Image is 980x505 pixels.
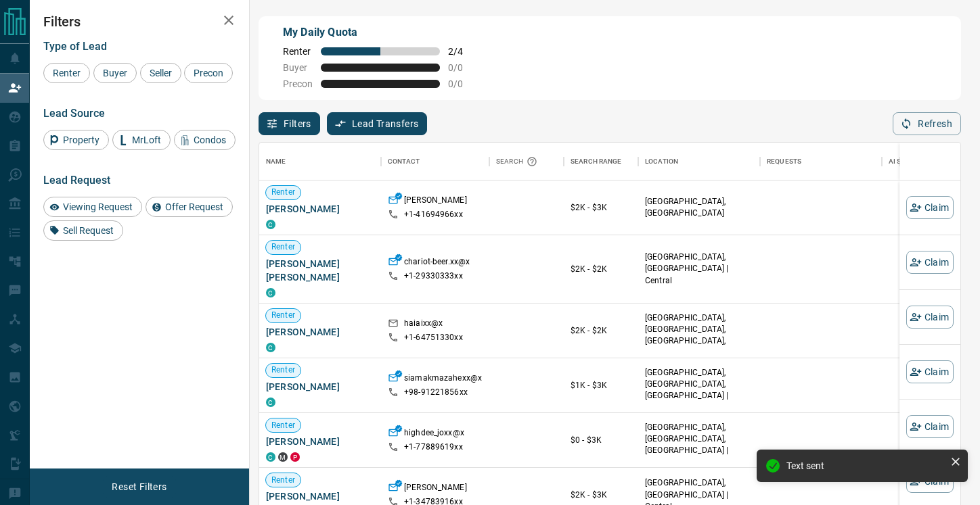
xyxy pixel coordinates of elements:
[145,68,177,78] span: Seller
[645,143,678,181] div: Location
[404,332,463,343] p: +1- 64751330xx
[283,24,478,41] p: My Daily Quota
[266,202,374,216] span: [PERSON_NAME]
[160,201,228,212] span: Offer Request
[906,415,954,438] button: Claim
[259,112,320,135] button: Filters
[571,324,631,337] p: $2K - $2K
[448,46,478,57] span: 2 / 4
[564,143,638,181] div: Search Range
[388,143,420,181] div: Contact
[645,422,753,468] p: [GEOGRAPHIC_DATA], [GEOGRAPHIC_DATA], [GEOGRAPHIC_DATA] | [GEOGRAPHIC_DATA]
[906,251,954,274] button: Claim
[266,220,275,229] div: condos.ca
[786,460,945,471] div: Text sent
[448,78,478,89] span: 0 / 0
[571,434,631,446] p: $0 - $3K
[404,209,463,220] p: +1- 41694966xx
[278,452,288,462] div: mrloft.ca
[140,63,181,83] div: Seller
[290,452,300,462] div: property.ca
[43,220,123,241] div: Sell Request
[43,130,109,150] div: Property
[43,40,107,53] span: Type of Lead
[43,63,90,83] div: Renter
[448,62,478,73] span: 0 / 0
[283,62,313,73] span: Buyer
[98,68,132,78] span: Buyer
[645,196,753,219] p: [GEOGRAPHIC_DATA], [GEOGRAPHIC_DATA]
[645,251,753,286] p: [GEOGRAPHIC_DATA], [GEOGRAPHIC_DATA] | Central
[645,367,753,414] p: [GEOGRAPHIC_DATA], [GEOGRAPHIC_DATA], [GEOGRAPHIC_DATA] | [GEOGRAPHIC_DATA]
[266,364,300,376] span: Renter
[266,187,300,198] span: Renter
[266,241,300,253] span: Renter
[189,135,231,145] span: Condos
[906,360,954,383] button: Claim
[266,325,374,339] span: [PERSON_NAME]
[404,482,467,496] p: [PERSON_NAME]
[58,201,137,212] span: Viewing Request
[266,257,374,284] span: [PERSON_NAME] [PERSON_NAME]
[327,112,428,135] button: Lead Transfers
[404,195,467,209] p: [PERSON_NAME]
[112,130,171,150] div: MrLoft
[58,225,118,236] span: Sell Request
[266,420,300,431] span: Renter
[266,398,275,407] div: condos.ca
[127,135,166,145] span: MrLoft
[760,143,882,181] div: Requests
[571,379,631,391] p: $1K - $3K
[266,452,275,462] div: condos.ca
[283,78,313,89] span: Precon
[266,143,286,181] div: Name
[571,263,631,275] p: $2K - $2K
[266,380,374,393] span: [PERSON_NAME]
[43,197,142,217] div: Viewing Request
[174,130,236,150] div: Condos
[906,196,954,219] button: Claim
[43,174,110,187] span: Lead Request
[43,14,236,30] h2: Filters
[189,68,228,78] span: Precon
[404,270,463,282] p: +1- 29330333xx
[93,63,137,83] div: Buyer
[893,112,961,135] button: Refresh
[404,427,464,441] p: highdee_joxx@x
[266,489,374,503] span: [PERSON_NAME]
[571,201,631,214] p: $2K - $3K
[645,312,753,370] p: [GEOGRAPHIC_DATA], [GEOGRAPHIC_DATA], [GEOGRAPHIC_DATA], [GEOGRAPHIC_DATA] | [GEOGRAPHIC_DATA]
[571,489,631,501] p: $2K - $3K
[404,387,468,398] p: +98- 91221856xx
[404,372,482,387] p: siamakmazahexx@x
[638,143,760,181] div: Location
[767,143,801,181] div: Requests
[283,46,313,57] span: Renter
[266,435,374,448] span: [PERSON_NAME]
[58,135,104,145] span: Property
[103,475,175,498] button: Reset Filters
[266,288,275,297] div: condos.ca
[906,306,954,329] button: Claim
[266,475,300,486] span: Renter
[48,68,85,78] span: Renter
[259,143,381,181] div: Name
[146,197,233,217] div: Offer Request
[404,318,443,332] p: haiaixx@x
[496,143,541,181] div: Search
[571,143,622,181] div: Search Range
[404,441,463,453] p: +1- 77889619xx
[43,107,105,120] span: Lead Source
[266,343,275,352] div: condos.ca
[266,310,300,321] span: Renter
[404,256,470,270] p: chariot-beer.xx@x
[381,143,489,181] div: Contact
[184,63,233,83] div: Precon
